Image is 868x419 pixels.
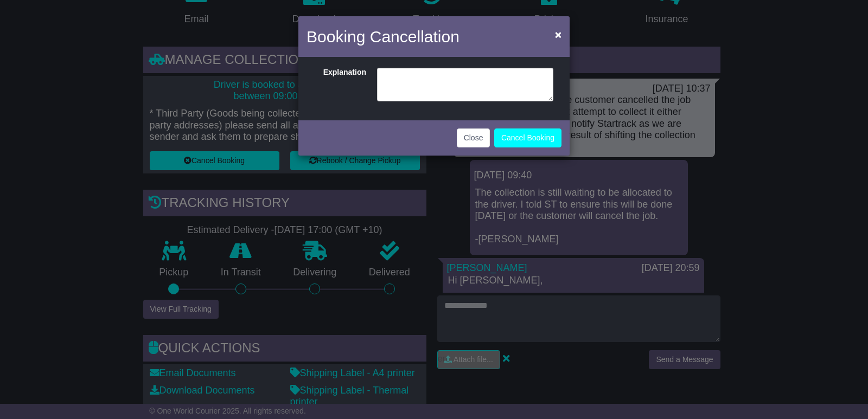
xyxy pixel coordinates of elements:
button: Cancel Booking [494,128,561,147]
label: Explanation [309,68,372,99]
span: × [555,28,561,41]
button: Close [457,128,490,147]
h4: Booking Cancellation [307,24,459,49]
button: Close [550,23,567,46]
